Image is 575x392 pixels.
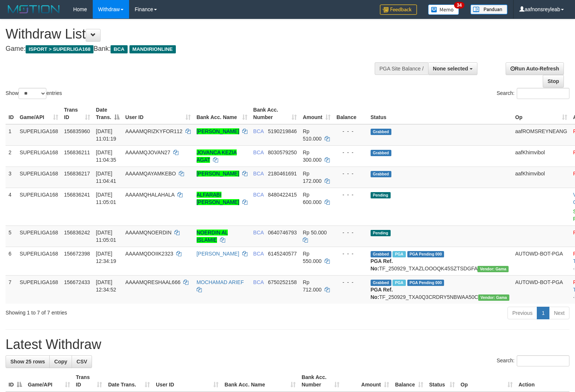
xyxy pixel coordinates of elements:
[111,45,127,53] span: BCA
[6,145,17,167] td: 2
[96,230,116,243] span: [DATE] 11:05:01
[6,337,569,352] h1: Latest Withdraw
[25,370,73,392] th: Game/API: activate to sort column ascending
[6,124,17,146] td: 1
[517,355,569,366] input: Search:
[125,279,181,285] span: AAAAMQRESHAAL666
[458,370,516,392] th: Op: activate to sort column ascending
[197,192,239,205] a: ALFARABI [PERSON_NAME]
[96,192,116,205] span: [DATE] 11:05:01
[253,230,264,235] span: BCA
[194,103,250,124] th: Bank Acc. Name: activate to sort column ascending
[10,359,45,365] span: Show 25 rows
[6,88,62,99] label: Show entries
[517,88,569,99] input: Search:
[512,145,570,167] td: aafKhimvibol
[336,149,365,156] div: - - -
[250,103,300,124] th: Bank Acc. Number: activate to sort column ascending
[197,171,239,177] a: [PERSON_NAME]
[17,145,61,167] td: SUPERLIGA168
[512,124,570,146] td: aafROMSREYNEANG
[433,66,468,72] span: None selected
[64,149,90,155] span: 156836211
[125,251,173,257] span: AAAAMQDOIIK2323
[454,2,464,9] span: 34
[73,370,105,392] th: Trans ID: activate to sort column ascending
[197,251,239,257] a: [PERSON_NAME]
[336,128,365,135] div: - - -
[93,103,122,124] th: Date Trans.: activate to sort column descending
[303,279,322,293] span: Rp 712.000
[64,171,90,177] span: 156836217
[303,171,322,184] span: Rp 172.000
[105,370,153,392] th: Date Trans.: activate to sort column ascending
[96,149,116,163] span: [DATE] 11:04:35
[268,230,297,235] span: Copy 0640746793 to clipboard
[125,128,183,134] span: AAAAMQRIZKYFOR112
[76,359,87,365] span: CSV
[17,103,61,124] th: Game/API: activate to sort column ascending
[253,279,264,285] span: BCA
[268,128,297,134] span: Copy 5190219846 to clipboard
[392,251,405,257] span: Marked by aafsoycanthlai
[6,370,25,392] th: ID: activate to sort column descending
[26,45,93,53] span: ISPORT > SUPERLIGA168
[129,45,176,53] span: MANDIRIONLINE
[6,275,17,304] td: 7
[512,103,570,124] th: Op: activate to sort column ascending
[17,188,61,225] td: SUPERLIGA168
[197,128,239,134] a: [PERSON_NAME]
[153,370,221,392] th: User ID: activate to sort column ascending
[300,103,333,124] th: Amount: activate to sort column ascending
[6,306,234,316] div: Showing 1 to 7 of 7 entries
[392,370,426,392] th: Balance: activate to sort column ascending
[253,149,264,155] span: BCA
[253,171,264,177] span: BCA
[64,279,90,285] span: 156672433
[96,171,116,184] span: [DATE] 11:04:41
[303,192,322,205] span: Rp 600.000
[512,275,570,304] td: AUTOWD-BOT-PGA
[61,103,93,124] th: Trans ID: activate to sort column ascending
[380,4,417,15] img: Feedback.jpg
[537,307,549,319] a: 1
[333,103,368,124] th: Balance
[64,251,90,257] span: 156672398
[6,188,17,225] td: 4
[336,191,365,198] div: - - -
[253,251,264,257] span: BCA
[407,251,444,257] span: PGA Pending
[64,192,90,198] span: 156836241
[6,45,376,53] h4: Game: Bank:
[64,230,90,235] span: 156836242
[268,171,297,177] span: Copy 2180461691 to clipboard
[368,275,512,304] td: TF_250929_TXA0Q3CRDRY5NBWAA50C
[197,279,244,285] a: MOCHAMAD ARIEF
[336,170,365,177] div: - - -
[371,192,391,198] span: Pending
[122,103,194,124] th: User ID: activate to sort column ascending
[336,279,365,286] div: - - -
[506,62,564,75] a: Run Auto-Refresh
[516,370,569,392] th: Action
[512,247,570,275] td: AUTOWD-BOT-PGA
[64,128,90,134] span: 156835960
[371,258,393,271] b: PGA Ref. No:
[368,103,512,124] th: Status
[407,280,444,286] span: PGA Pending
[268,149,297,155] span: Copy 8030579250 to clipboard
[6,4,62,15] img: MOTION_logo.png
[268,251,297,257] span: Copy 6145240577 to clipboard
[303,149,322,163] span: Rp 300.000
[507,307,537,319] a: Previous
[19,88,46,99] select: Showentries
[17,247,61,275] td: SUPERLIGA168
[72,355,92,368] a: CSV
[96,251,116,264] span: [DATE] 12:34:19
[6,27,376,42] h1: Withdraw List
[478,294,509,301] span: Vendor URL: https://trx31.1velocity.biz
[497,355,569,366] label: Search:
[6,225,17,247] td: 5
[371,150,391,156] span: Grabbed
[512,167,570,188] td: aafKhimvibol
